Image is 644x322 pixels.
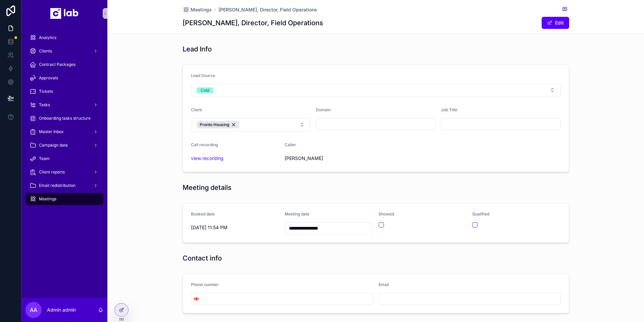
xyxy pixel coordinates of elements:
span: Contract Packages [39,62,76,67]
span: Call recording [191,142,218,147]
span: Tickets [39,89,53,94]
a: Email redistribution [26,179,103,192]
span: Onboarding tasks structure [39,116,91,121]
a: Client reports [26,166,103,178]
span: Meeting date [285,211,309,216]
img: App logo [50,8,79,19]
div: scrollable content [21,27,107,214]
button: Select Button [191,293,201,305]
span: Analytics [39,35,56,40]
span: Domain [316,107,331,112]
h1: [PERSON_NAME], Director, Field Operations [183,18,323,28]
a: [PERSON_NAME], Director, Field Operations [218,6,317,13]
a: Meetings [183,6,212,13]
span: Team [39,156,50,161]
span: Email redistribution [39,183,76,188]
span: Email [379,282,389,287]
a: Clients [26,45,103,57]
h1: Meeting details [183,183,232,192]
p: Admin admin [47,307,76,313]
span: [DATE] 11:54 PM [191,224,280,231]
button: Edit [542,17,569,29]
a: Team [26,153,103,165]
a: Tickets [26,85,103,97]
a: Tasks [26,99,103,111]
span: Meetings [191,6,212,13]
span: Lead Source [191,73,215,78]
a: view recording [191,155,224,161]
span: Master Inbox [39,129,64,134]
span: Showed [379,211,394,216]
span: Client reports [39,169,65,175]
span: Clients [39,48,52,54]
a: Contract Packages [26,58,103,71]
a: Approvals [26,72,103,84]
button: Select Button [191,84,561,96]
a: Analytics [26,32,103,44]
span: Qualified [472,211,489,216]
span: Pronto Housing [200,122,230,127]
span: Caller [285,142,296,147]
span: Approvals [39,75,58,81]
a: Onboarding tasks structure [26,112,103,124]
span: 🇬🇪 [193,295,199,302]
a: Meetings [26,193,103,205]
div: Cold [201,87,209,93]
span: Meetings [39,196,56,202]
span: Job Title [441,107,457,112]
a: Master Inbox [26,126,103,138]
span: [PERSON_NAME] [285,155,373,162]
h1: Contact info [183,253,222,263]
span: Campaign data [39,143,68,148]
a: Campaign data [26,139,103,151]
span: Aa [30,306,37,314]
button: Select Button [191,118,311,131]
button: Unselect 191 [197,121,239,128]
h1: Lead Info [183,44,212,54]
span: Client [191,107,202,112]
span: Phone number [191,282,219,287]
span: Tasks [39,102,50,108]
span: Booked date [191,211,215,216]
